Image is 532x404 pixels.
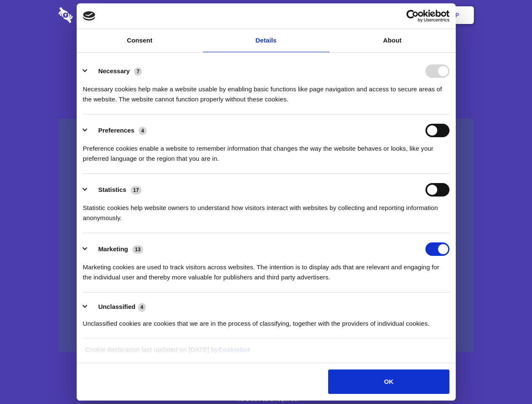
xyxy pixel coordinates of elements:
div: Unclassified cookies are cookies that we are in the process of classifying, together with the pro... [83,312,449,329]
label: Statistics [98,186,126,193]
span: 4 [139,127,147,135]
div: Statistic cookies help website owners to understand how visitors interact with websites by collec... [83,197,449,223]
a: Consent [77,29,203,52]
span: 13 [132,245,143,254]
a: Wistia video thumbnail [59,119,474,352]
span: 4 [138,303,146,311]
button: Marketing (13) [83,242,149,256]
h1: Eliminate Slack Data Loss. [59,38,474,68]
a: Cookiebot [218,346,250,353]
label: Preferences [98,127,134,134]
a: Usercentrics Cookiebot - opens in a new window [376,10,449,22]
a: Login [382,2,419,28]
button: Unclassified (4) [83,302,151,312]
label: Marketing [98,245,128,252]
a: About [329,29,456,52]
div: Cookie declaration last updated on [DATE] by [79,345,453,361]
button: Preferences (4) [83,124,152,137]
div: Preference cookies enable a website to remember information that changes the way the website beha... [83,137,449,164]
h4: Auto-redaction of sensitive data, encrypted data sharing and self-destructing private chats. Shar... [59,77,474,104]
a: Pricing [247,2,284,28]
iframe: Drift Widget Chat Controller [490,362,522,394]
button: OK [328,369,449,394]
a: Contact [342,2,380,28]
span: 7 [134,67,142,76]
div: Necessary cookies help make a website usable by enabling basic functions like page navigation and... [83,78,449,104]
img: logo [83,11,96,21]
a: Details [203,29,329,52]
label: Necessary [98,67,130,74]
img: logo-wordmark-white-trans-d4663122ce5f474addd5e946df7df03e33cb6a1c49d2221995e7729f52c070b2.svg [59,7,131,23]
span: 17 [131,186,142,194]
div: Marketing cookies are used to track visitors across websites. The intention is to display ads tha... [83,256,449,282]
button: Necessary (7) [83,64,147,78]
button: Statistics (17) [83,183,147,197]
